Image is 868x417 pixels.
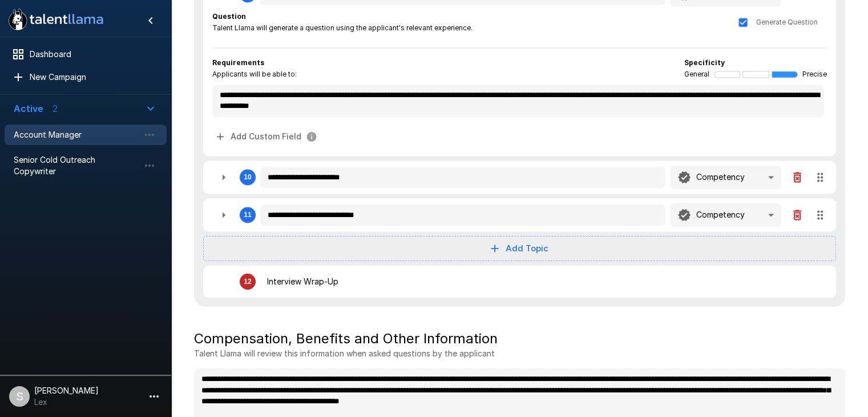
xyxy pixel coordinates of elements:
b: Requirements [212,58,264,67]
div: 12 [244,278,251,286]
h5: Compensation, Benefits and Other Information [194,330,845,348]
span: General [684,69,709,80]
button: Add Custom Field [212,126,322,147]
p: Interview Wrap-Up [267,276,338,287]
button: Add Topic [203,236,836,261]
p: Competency [696,209,744,220]
span: Precise [802,69,827,80]
span: Talent Llama will generate a question using the applicant's relevant experience. [212,22,473,34]
div: 11 [244,211,251,219]
b: Question [212,12,246,21]
span: Generate Question [756,17,818,28]
b: Specificity [684,58,725,67]
span: Custom fields allow you to automatically extract specific data from candidate responses. [212,126,322,147]
p: Talent Llama will review this information when asked questions by the applicant [194,348,845,359]
div: 10 [203,161,836,194]
div: 10 [244,173,251,181]
p: Competency [696,171,744,183]
div: 11 [203,198,836,231]
span: Applicants will be able to: [212,69,297,80]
